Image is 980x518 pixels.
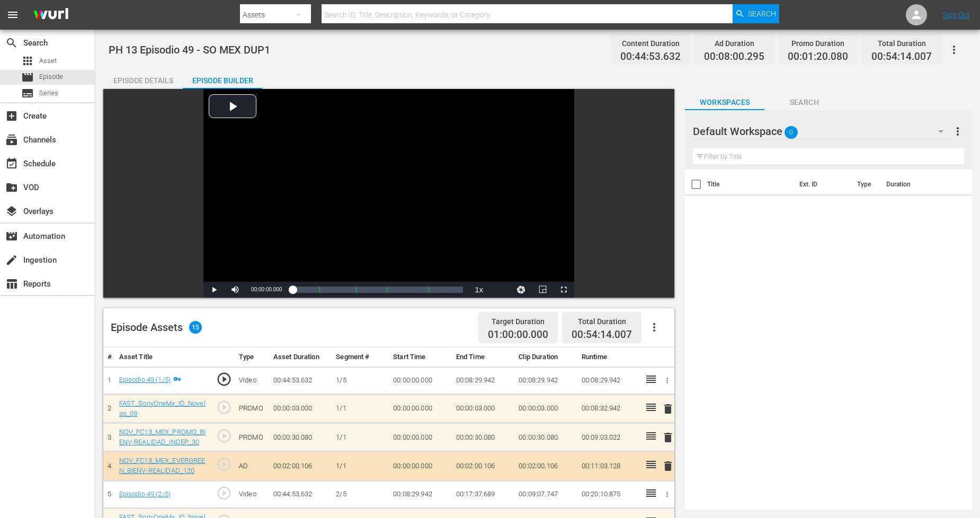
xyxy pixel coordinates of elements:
button: Jump To Time [511,282,532,298]
td: Video [235,367,269,395]
th: Duration [880,169,943,199]
a: NOV_FC13_MEX_PROMO_BIENV-REALIDAD_INDEP_30 [119,428,206,446]
button: delete [662,401,674,416]
span: Create [5,110,18,122]
span: menu [6,8,19,21]
th: Title [707,169,793,199]
span: delete [662,403,674,415]
div: Total Duration [871,36,932,51]
span: 0 [785,121,798,144]
button: Episode Builder [183,68,262,89]
button: Search [733,4,779,23]
td: 00:00:30.080 [452,423,515,452]
td: 00:00:00.000 [389,452,452,480]
td: 00:08:32.942 [577,395,640,423]
a: FAST_SonyOneMx_ID_Novelas_03 [119,399,206,417]
div: Promo Duration [788,36,848,51]
td: 00:02:00.106 [452,452,515,480]
th: Type [235,347,269,367]
td: 00:09:03.022 [577,423,640,452]
td: 00:20:10.875 [577,480,640,508]
span: Schedule [5,157,18,170]
div: Video Player [203,89,574,298]
button: delete [662,459,674,474]
td: PROMO [235,423,269,452]
span: 00:54:14.007 [572,328,632,341]
span: Automation [5,230,18,243]
td: 00:00:30.080 [269,423,332,452]
th: Runtime [577,347,640,367]
td: 00:02:00.106 [514,452,577,480]
div: Ad Duration [704,36,764,51]
th: Asset Duration [269,347,332,367]
div: Episode Builder [183,68,262,93]
span: 00:44:53.632 [620,51,681,63]
span: 00:54:14.007 [871,51,932,63]
button: more_vert [951,119,964,144]
td: 1/1 [332,395,389,423]
th: Clip Duration [514,347,577,367]
div: Default Workspace [693,117,953,146]
span: Episode [21,71,34,84]
span: play_circle_outline [216,371,232,387]
span: Channels [5,133,18,146]
td: 00:11:03.128 [577,452,640,480]
div: Total Duration [572,314,632,329]
span: play_circle_outline [216,428,232,444]
button: Play [203,282,225,298]
span: more_vert [951,125,964,138]
td: 00:00:30.080 [514,423,577,452]
img: ans4CAIJ8jUAAAAAAAAAAAAAAAAAAAAAAAAgQb4GAAAAAAAAAAAAAAAAAAAAAAAAJMjXAAAAAAAAAAAAAAAAAAAAAAAAgAT5G... [25,3,76,28]
th: Asset Title [115,347,212,367]
td: 00:00:00.000 [389,423,452,452]
td: 00:00:00.000 [389,367,452,395]
td: 1/1 [332,452,389,480]
td: 00:00:03.000 [514,395,577,423]
span: PH 13 Episodio 49 - SO MEX DUP1 [109,43,270,56]
span: 00:01:20.080 [788,51,848,63]
button: delete [662,430,674,445]
td: 00:44:53.632 [269,367,332,395]
td: 00:08:29.942 [514,367,577,395]
span: Asset [39,56,57,66]
span: Asset [21,55,34,67]
span: Series [39,88,58,99]
td: 00:00:03.000 [269,395,332,423]
span: 00:00:00.000 [251,287,282,292]
button: Fullscreen [553,282,574,298]
span: Episode [39,72,63,82]
td: 00:00:03.000 [452,395,515,423]
td: 1/5 [332,367,389,395]
td: 1 [103,367,115,395]
td: 00:09:07.747 [514,480,577,508]
div: Content Duration [620,36,681,51]
a: Episodio 49 (1/5) [119,376,171,383]
td: 00:00:00.000 [389,395,452,423]
td: PROMO [235,395,269,423]
td: 1/1 [332,423,389,452]
button: Episode Details [103,68,183,89]
div: Episode Assets [111,321,202,334]
th: # [103,347,115,367]
td: 2 [103,395,115,423]
th: Start Time [389,347,452,367]
span: Workspaces [685,96,764,109]
td: Video [235,480,269,508]
th: End Time [452,347,515,367]
td: 5 [103,480,115,508]
button: Mute [225,282,246,298]
a: Sign Out [942,11,970,19]
span: 01:00:00.000 [488,329,548,341]
td: 3 [103,423,115,452]
span: play_circle_outline [216,485,232,501]
span: delete [662,431,674,444]
div: Target Duration [488,314,548,329]
td: 00:08:29.942 [577,367,640,395]
span: play_circle_outline [216,399,232,415]
button: Picture-in-Picture [532,282,553,298]
span: play_circle_outline [216,457,232,472]
span: Search [748,4,776,23]
td: 4 [103,452,115,480]
span: VOD [5,181,18,194]
td: 2/5 [332,480,389,508]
